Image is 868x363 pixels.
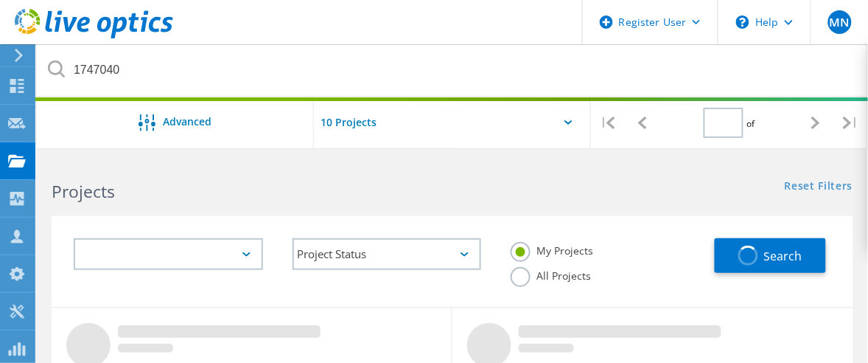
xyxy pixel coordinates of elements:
span: Advanced [163,117,211,127]
label: All Projects [511,267,591,281]
a: Live Optics Dashboard [15,31,173,41]
a: Reset Filters [785,181,853,193]
svg: \n [736,15,749,29]
button: Search [715,238,826,273]
div: | [833,97,868,149]
label: My Projects [511,242,593,256]
span: Search [764,248,802,264]
b: Projects [52,179,115,203]
div: | [591,97,626,149]
span: MN [829,16,850,28]
span: of [747,117,755,130]
div: Project Status [293,238,482,270]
